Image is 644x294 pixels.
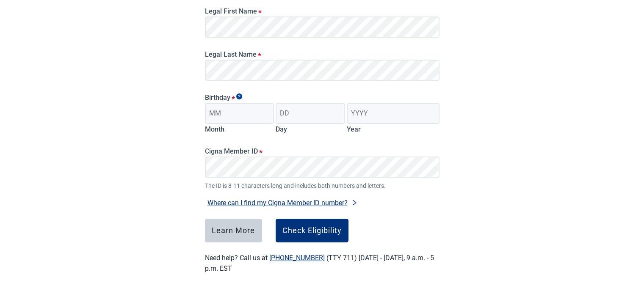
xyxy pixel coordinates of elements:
[282,226,342,235] div: Check Eligibility
[205,254,434,272] label: Need help? Call us at (TTY 711) [DATE] - [DATE], 9 a.m. - 5 p.m. EST
[205,93,439,102] legend: Birthday
[269,254,325,262] a: [PHONE_NUMBER]
[205,181,439,190] span: The ID is 8-11 characters long and includes both numbers and letters.
[205,103,274,124] input: Birth month
[205,125,224,133] label: Month
[236,93,242,99] span: Show tooltip
[205,50,439,58] label: Legal Last Name
[212,226,255,235] div: Learn More
[276,125,287,133] label: Day
[205,147,439,155] label: Cigna Member ID
[276,219,348,242] button: Check Eligibility
[347,103,439,124] input: Birth year
[205,7,439,15] label: Legal First Name
[205,197,360,209] button: Where can I find my Cigna Member ID number?
[351,199,358,206] span: right
[205,219,262,242] button: Learn More
[276,103,345,124] input: Birth day
[347,125,361,133] label: Year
